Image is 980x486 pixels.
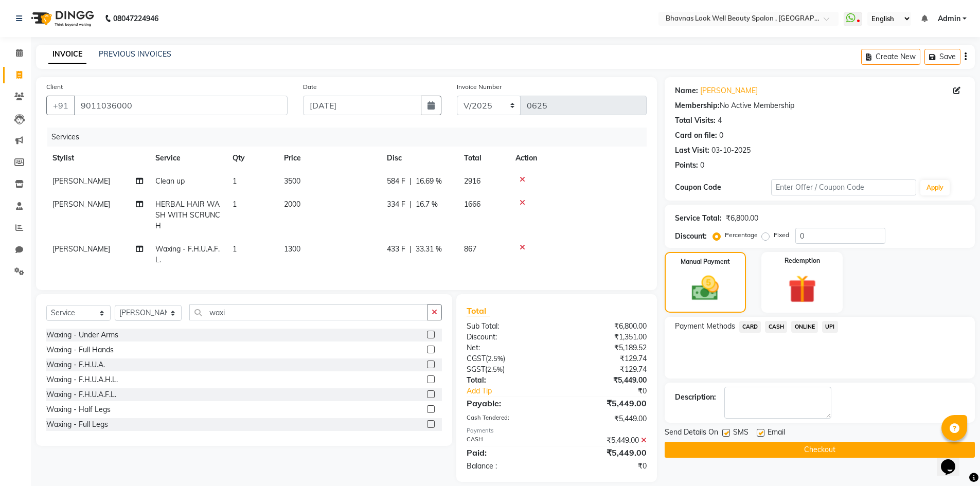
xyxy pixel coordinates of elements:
[46,359,105,370] div: Waxing - F.H.U.A.
[557,375,654,386] div: ₹5,449.00
[675,100,720,111] div: Membership:
[459,413,557,424] div: Cash Tendered:
[774,230,789,240] label: Fixed
[459,375,557,386] div: Total:
[779,272,825,307] img: _gift.svg
[725,230,758,240] label: Percentage
[675,160,698,171] div: Points:
[387,176,405,187] span: 584 F
[557,435,654,446] div: ₹5,449.00
[52,200,110,209] span: [PERSON_NAME]
[155,176,185,186] span: Clean up
[409,244,412,255] span: |
[467,305,490,316] span: Total
[416,176,442,187] span: 16.69 %
[718,115,722,126] div: 4
[233,176,237,186] span: 1
[557,321,654,332] div: ₹6,800.00
[675,100,965,111] div: No Active Membership
[557,461,654,472] div: ₹0
[822,321,838,333] span: UPI
[303,82,317,92] label: Date
[464,244,476,254] span: 867
[409,199,412,210] span: |
[675,321,735,332] span: Payment Methods
[457,82,502,92] label: Invoice Number
[459,364,557,375] div: ( )
[487,365,503,373] span: 2.5%
[46,345,114,355] div: Waxing - Full Hands
[149,147,226,170] th: Service
[464,200,480,209] span: 1666
[233,244,237,254] span: 1
[26,4,97,33] img: logo
[675,213,722,224] div: Service Total:
[557,343,654,353] div: ₹5,189.52
[464,176,480,186] span: 2916
[675,145,709,156] div: Last Visit:
[675,85,698,96] div: Name:
[785,256,820,265] label: Redemption
[46,374,118,385] div: Waxing - F.H.U.A.H.L.
[189,304,427,320] input: Search or Scan
[726,213,758,224] div: ₹6,800.00
[557,332,654,343] div: ₹1,351.00
[711,145,751,156] div: 03-10-2025
[675,231,707,242] div: Discount:
[459,321,557,332] div: Sub Total:
[573,386,654,397] div: ₹0
[675,392,716,403] div: Description:
[459,397,557,409] div: Payable:
[416,199,438,210] span: 16.7 %
[771,179,916,195] input: Enter Offer / Coupon Code
[459,353,557,364] div: ( )
[739,321,761,333] span: CARD
[459,446,557,459] div: Paid:
[46,404,111,415] div: Waxing - Half Legs
[99,49,171,59] a: PREVIOUS INVOICES
[768,427,785,440] span: Email
[488,354,503,363] span: 2.5%
[557,413,654,424] div: ₹5,449.00
[557,446,654,459] div: ₹5,449.00
[665,427,718,440] span: Send Details On
[409,176,412,187] span: |
[278,147,381,170] th: Price
[467,426,646,435] div: Payments
[675,130,717,141] div: Card on file:
[458,147,509,170] th: Total
[46,389,116,400] div: Waxing - F.H.U.A.F.L.
[719,130,723,141] div: 0
[557,353,654,364] div: ₹129.74
[387,244,405,255] span: 433 F
[924,49,960,65] button: Save
[459,386,573,397] a: Add Tip
[113,4,158,33] b: 08047224946
[665,442,975,458] button: Checkout
[765,321,787,333] span: CASH
[467,354,486,363] span: CGST
[46,330,118,340] div: Waxing - Under Arms
[675,182,772,193] div: Coupon Code
[46,96,75,115] button: +91
[467,365,485,374] span: SGST
[557,364,654,375] div: ₹129.74
[791,321,818,333] span: ONLINE
[700,85,758,96] a: [PERSON_NAME]
[46,82,63,92] label: Client
[284,244,300,254] span: 1300
[155,244,220,264] span: Waxing - F.H.U.A.F.L.
[733,427,749,440] span: SMS
[459,435,557,446] div: CASH
[675,115,716,126] div: Total Visits:
[509,147,647,170] th: Action
[459,343,557,353] div: Net:
[48,45,86,64] a: INVOICE
[52,176,110,186] span: [PERSON_NAME]
[226,147,278,170] th: Qty
[52,244,110,254] span: [PERSON_NAME]
[938,13,960,24] span: Admin
[381,147,458,170] th: Disc
[459,461,557,472] div: Balance :
[46,147,149,170] th: Stylist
